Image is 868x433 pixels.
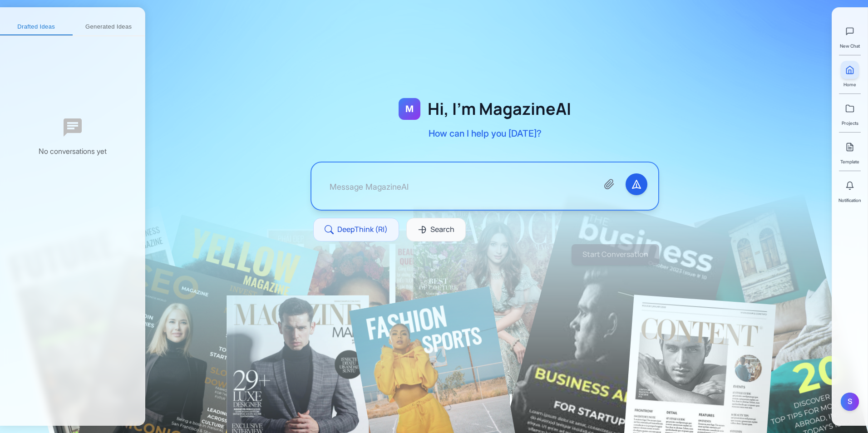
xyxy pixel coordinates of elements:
button: Start Conversation [572,244,659,265]
h1: Hi, I'm MagazineAI [428,100,571,118]
span: M [405,103,414,115]
button: DeepThink (RI) [313,218,399,241]
button: Send message [626,173,647,195]
p: How can I help you [DATE]? [429,127,542,140]
span: DeepThink (RI) [337,224,388,236]
span: Projects [842,119,858,127]
span: Notification [838,197,861,204]
button: Search [406,218,466,241]
button: Generated Ideas [73,19,145,35]
div: No conversations yet [39,146,107,157]
span: New Chat [840,42,860,49]
span: Home [843,81,856,88]
span: Template [840,158,859,165]
span: Search [430,224,454,236]
button: Attach files [598,173,620,195]
button: S [841,393,859,411]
